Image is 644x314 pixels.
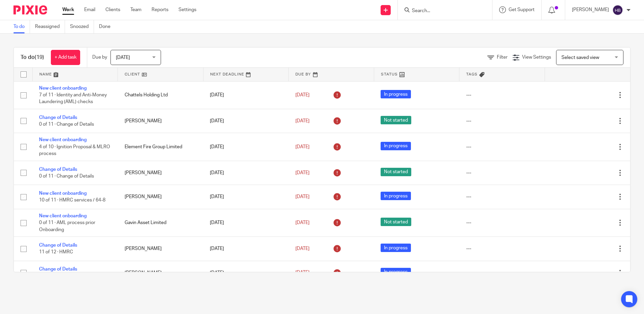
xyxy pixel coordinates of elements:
h1: To do [21,54,44,61]
td: [DATE] [203,261,289,285]
td: [DATE] [203,185,289,209]
span: Not started [381,218,411,226]
td: Element Fire Group Limited [118,133,203,161]
span: In progress [381,90,411,98]
a: Change of Details [39,167,77,172]
p: [PERSON_NAME] [572,6,609,13]
td: [DATE] [203,237,289,261]
a: To do [13,20,30,33]
span: (19) [35,55,44,60]
span: [DATE] [295,119,310,123]
span: In progress [381,268,411,276]
td: Gavin Asset Limited [118,209,203,237]
div: --- [466,270,538,276]
span: [DATE] [295,271,310,275]
div: --- [466,193,538,200]
span: 4 of 10 · Ignition Proposal & MLRO process [39,145,110,156]
div: --- [466,118,538,124]
span: [DATE] [295,93,310,97]
td: [PERSON_NAME] [118,261,203,285]
a: Clients [105,6,120,13]
td: [PERSON_NAME] [118,109,203,133]
span: In progress [381,244,411,252]
td: [DATE] [203,133,289,161]
span: In progress [381,192,411,200]
span: Select saved view [561,55,599,60]
td: [DATE] [203,81,289,109]
span: 0 of 11 · Change of Details [39,122,94,127]
a: New client onboarding [39,86,87,91]
td: [DATE] [203,209,289,237]
a: Change of Details [39,115,77,120]
span: 10 of 11 · HMRC services / 64-8 [39,198,105,203]
td: [PERSON_NAME] [118,237,203,261]
span: 0 of 11 · AML process prior Onboarding [39,220,95,232]
div: --- [466,245,538,252]
span: 7 of 11 · Identity and Anti-Money Laundering (AML) checks [39,93,107,104]
a: Change of Details [39,243,77,248]
a: Email [84,6,95,13]
a: Reports [152,6,168,13]
span: Tags [466,72,478,76]
span: Get Support [509,7,535,12]
td: Chattels Holding Ltd [118,81,203,109]
div: --- [466,219,538,226]
div: --- [466,92,538,98]
a: Work [62,6,74,13]
span: In progress [381,142,411,150]
p: Due by [92,54,107,61]
span: [DATE] [116,55,130,60]
a: Snoozed [70,20,94,33]
a: Team [130,6,141,13]
td: [DATE] [203,109,289,133]
img: svg%3E [612,5,623,15]
a: Settings [179,6,196,13]
span: [DATE] [295,170,310,175]
a: Done [99,20,116,33]
span: Filter [497,55,508,60]
img: Pixie [13,5,47,14]
span: [DATE] [295,145,310,149]
input: Search [411,8,472,14]
span: [DATE] [295,194,310,199]
span: 11 of 12 · HMRC [39,250,73,255]
a: New client onboarding [39,137,87,142]
td: [PERSON_NAME] [118,161,203,185]
a: Reassigned [35,20,65,33]
span: 0 of 11 · Change of Details [39,174,94,179]
span: [DATE] [295,220,310,225]
div: --- [466,144,538,150]
a: New client onboarding [39,214,87,218]
span: View Settings [522,55,551,60]
a: Change of Details [39,267,77,272]
span: Not started [381,116,411,124]
td: [DATE] [203,161,289,185]
a: New client onboarding [39,191,87,196]
span: [DATE] [295,246,310,251]
span: Not started [381,168,411,176]
td: [PERSON_NAME] [118,185,203,209]
div: --- [466,169,538,176]
a: + Add task [51,50,80,65]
